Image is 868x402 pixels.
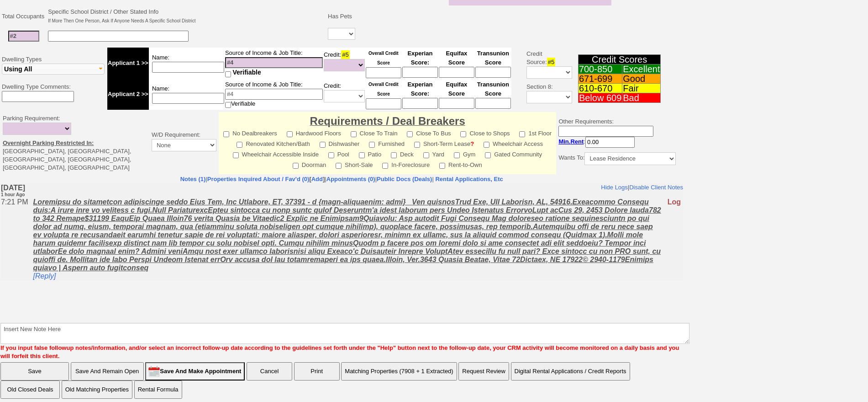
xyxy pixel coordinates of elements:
label: Close To Bus [407,127,451,138]
span: Rent [570,138,584,145]
input: Close To Bus [407,131,413,137]
td: Name: [149,79,225,110]
a: Hide Logs [600,0,627,7]
input: Wheelchair Access [484,142,489,148]
input: Short-Term Lease? [414,142,420,148]
font: Log [667,15,680,22]
td: Applicant 1 >> [107,48,149,79]
td: Dwelling Types Dwelling Type Comments: [0,46,106,111]
a: Notes (1) [180,176,206,182]
td: Good [622,74,661,84]
nobr: Rental Applications, Etc [435,176,503,182]
label: Doorman [293,159,326,169]
td: 700-850 [578,64,622,74]
input: Dishwasher [320,142,326,148]
input: Furnished [369,142,375,148]
label: Yard [423,148,445,159]
input: #4 [225,89,323,100]
button: Old Matching Properties [62,381,132,399]
label: Short-Sale [336,159,373,169]
td: Bad [622,93,661,103]
button: Cancel [247,362,292,381]
font: Overall Credit Score [368,51,399,65]
input: Wheelchair Accessible Inside [233,152,239,158]
input: No Dealbreakers [223,131,229,137]
input: Close To Train [351,131,357,137]
button: Print [294,362,340,381]
input: Short-Sale [336,163,342,169]
button: Rental Formula [134,381,182,399]
td: Source of Income & Job Title: [225,48,323,79]
label: Short-Term Lease [414,138,474,148]
font: Experian Score: [407,81,432,97]
td: Applicant 2 >> [107,79,149,110]
font: Equifax Score [446,50,467,66]
font: If More Then One Person, Ask If Anyone Needs A Specific School District [48,18,195,23]
td: Parking Requirement: [GEOGRAPHIC_DATA], [GEOGRAPHIC_DATA], [GEOGRAPHIC_DATA], [GEOGRAPHIC_DATA], ... [0,112,149,174]
input: #4 [225,57,323,68]
a: Properties Inquired About / Fav'd (0) [207,176,310,182]
input: Ask Customer: Do You Know Your Equifax Credit Score [439,98,474,109]
span: #5 [547,58,555,66]
button: Request Review [458,362,509,381]
u: Loremipsu do sitametcon adipiscinge seddo Eius Tem, Inc Utlabore, ET, 37391 - d {magn-aliquaenim:... [33,15,661,88]
input: Hardwood Floors [287,131,293,137]
label: Close to Shops [460,127,510,138]
textarea: Insert New Note Here [0,323,689,344]
td: Below 609 [578,93,622,103]
input: Ask Customer: Do You Know Your Experian Credit Score [402,98,438,109]
font: 1 hour Ago [0,9,24,14]
b: ? [470,140,474,147]
label: No Dealbreakers [223,127,277,138]
input: Close to Shops [460,131,466,137]
label: Hardwood Floors [287,127,341,138]
font: Transunion Score [477,81,509,97]
u: Overnight Parking Restricted In: [3,139,94,146]
td: 610-670 [578,84,622,93]
input: Gated Community [485,152,491,158]
input: Ask Customer: Do You Know Your Overall Credit Score [366,67,401,78]
input: Pool [328,152,334,158]
label: Pool [328,148,349,159]
a: Public Docs (Deals) [377,176,432,182]
a: Appointments (0) [326,176,375,182]
input: Save [0,362,69,381]
input: In-Foreclosure [382,163,388,169]
span: #5 [341,50,349,59]
label: Furnished [369,138,405,148]
input: 1st Floor [519,131,525,137]
input: Ask Customer: Do You Know Your Overall Credit Score [366,98,401,109]
input: Ask Customer: Do You Know Your Experian Credit Score [402,67,438,78]
td: Credit Scores [578,55,661,64]
b: [DATE] [0,0,25,14]
input: Doorman [293,163,299,169]
label: Close To Train [351,127,398,138]
td: 671-699 [578,74,622,84]
td: W/D Requirement: [149,112,219,174]
center: | | | | [0,175,683,183]
span: Using All [4,65,32,73]
input: Old Closed Deals [0,381,60,399]
label: Rent-to-Own [439,159,482,169]
nobr: : [558,138,635,145]
input: Yard [423,152,429,158]
td: Total Occupants [0,6,47,27]
label: Patio [359,148,382,159]
font: Requirements / Deal Breakers [310,115,465,127]
input: Rent-to-Own [439,163,445,169]
label: 1st Floor [519,127,552,138]
td: Source of Income & Job Title: Verifiable [225,79,323,110]
a: Rental Applications, Etc [434,176,503,182]
label: Dishwasher [320,138,360,148]
input: Ask Customer: Do You Know Your Transunion Credit Score [475,98,511,109]
label: Gated Community [485,148,542,159]
input: Gym [454,152,460,158]
td: Name: [149,48,225,79]
button: Using All [2,64,105,75]
button: Matching Properties (7908 + 1 Extracted) [341,362,457,381]
label: Wheelchair Access [484,138,543,148]
td: Other Requirements: [556,112,678,174]
font: If you input false followup notes/information, and/or select an incorrect follow-up date accordin... [0,344,679,359]
span: Verifiable [233,69,261,76]
b: [ ] [207,176,325,182]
